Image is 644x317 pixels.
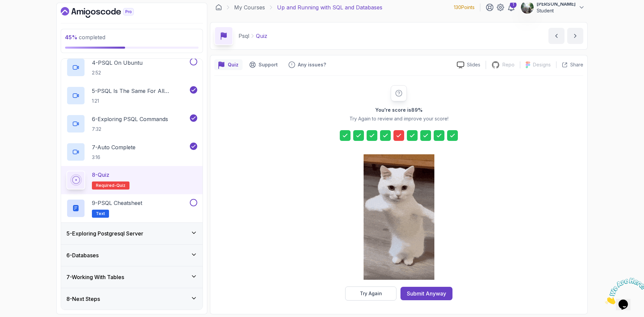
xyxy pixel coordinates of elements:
[228,61,238,68] p: Quiz
[537,7,576,14] p: Student
[298,61,326,68] p: Any issues?
[284,59,330,70] button: Feedback button
[61,245,203,266] button: 6-Databases
[407,289,446,298] div: Submit Anyway
[92,115,168,123] p: 6 - Exploring PSQL Commands
[570,61,583,68] p: Share
[92,69,143,76] p: 2:52
[92,143,136,151] p: 7 - Auto Complete
[510,1,517,8] div: 1
[502,61,515,68] p: Repo
[556,61,583,68] button: Share
[66,199,197,218] button: 9-PSQL CheatsheetText
[259,61,278,68] p: Support
[66,86,197,105] button: 5-PSQL Is The Same For All Operating Systems1:21
[467,61,480,68] p: Slides
[66,143,197,161] button: 7-Auto Complete3:16
[92,59,143,67] p: 4 - PSQL On Ubuntu
[3,3,44,29] img: Chat attention grabber
[238,32,249,40] p: Psql
[96,211,105,216] span: Text
[567,28,583,44] button: next content
[548,28,565,44] button: previous content
[61,223,203,244] button: 5-Exploring Postgresql Server
[360,290,382,297] div: Try Again
[350,115,448,122] p: Try Again to review and improve your score!
[66,114,197,133] button: 6-Exploring PSQL Commands7:32
[92,87,189,95] p: 5 - PSQL Is The Same For All Operating Systems
[214,59,243,70] button: quiz button
[245,59,282,70] button: Support button
[345,286,396,301] button: Try Again
[92,154,136,161] p: 3:16
[215,4,222,11] a: Dashboard
[92,199,142,207] p: 9 - PSQL Cheatsheet
[277,3,382,11] p: Up and Running with SQL and Databases
[400,287,452,300] button: Submit Anyway
[66,229,143,237] h3: 5 - Exploring Postgresql Server
[61,288,203,310] button: 8-Next Steps
[65,34,77,41] span: 45 %
[507,3,515,11] a: 1
[66,251,99,259] h3: 6 - Databases
[533,61,551,68] p: Designs
[521,1,585,14] button: user profile image[PERSON_NAME]Student
[256,32,267,40] p: Quiz
[66,273,124,281] h3: 7 - Working With Tables
[66,295,100,303] h3: 8 - Next Steps
[521,1,534,14] img: user profile image
[375,107,423,113] h2: You're score is 89 %
[234,3,265,11] a: My Courses
[65,34,105,41] span: completed
[96,183,116,188] span: Required-
[364,154,434,280] img: cool-cat
[66,171,197,190] button: 8-QuizRequired-quiz
[66,58,197,77] button: 4-PSQL On Ubuntu2:52
[602,275,644,307] iframe: chat widget
[537,1,576,7] p: [PERSON_NAME]
[92,98,189,104] p: 1:21
[451,61,486,68] a: Slides
[92,171,109,179] p: 8 - Quiz
[92,126,168,133] p: 7:32
[116,183,125,188] span: quiz
[61,7,149,18] a: Dashboard
[454,4,475,11] p: 130 Points
[61,266,203,288] button: 7-Working With Tables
